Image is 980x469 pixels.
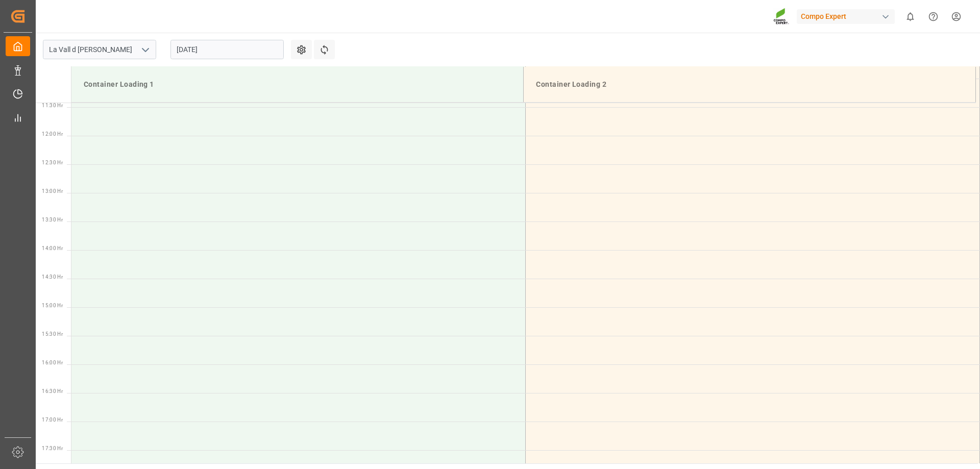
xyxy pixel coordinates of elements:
span: 12:30 Hr [42,160,63,165]
span: 13:00 Hr [42,188,63,194]
span: 15:00 Hr [42,303,63,308]
span: 17:30 Hr [42,446,63,451]
img: Screenshot%202023-09-29%20at%2010.02.21.png_1712312052.png [773,8,790,26]
span: 16:30 Hr [42,388,63,394]
button: open menu [137,42,153,58]
input: DD.MM.YYYY [170,40,284,59]
button: show 0 new notifications [899,5,922,28]
input: Type to search/select [43,40,156,59]
div: Compo Expert [797,9,895,24]
div: Container Loading 1 [80,75,515,94]
span: 14:30 Hr [42,274,63,280]
span: 15:30 Hr [42,331,63,337]
span: 12:00 Hr [42,131,63,137]
button: Compo Expert [797,7,899,26]
span: 11:30 Hr [42,103,63,108]
span: 17:00 Hr [42,417,63,423]
span: 13:30 Hr [42,217,63,223]
span: 16:00 Hr [42,360,63,365]
div: Container Loading 2 [532,75,967,94]
button: Help Center [922,5,945,28]
span: 14:00 Hr [42,245,63,251]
